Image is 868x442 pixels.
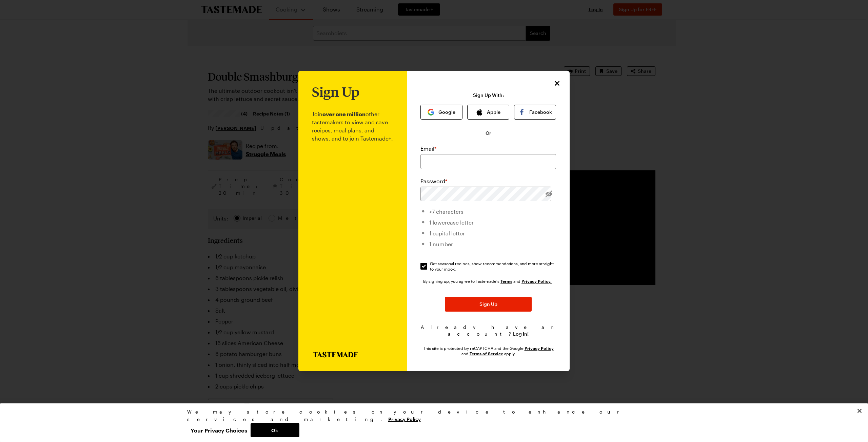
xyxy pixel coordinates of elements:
[388,416,421,422] a: More information about your privacy, opens in a new tab
[852,403,867,418] button: Close
[514,105,556,120] button: Facebook
[525,345,554,351] a: Google Privacy Policy
[486,130,491,136] span: Or
[420,105,462,120] button: Google
[187,423,251,437] button: Your Privacy Choices
[429,230,465,236] span: 1 capital letter
[421,324,556,337] span: Already have an account?
[513,331,529,337] button: Log In!
[500,278,512,284] a: Tastemade Terms of Service
[312,99,393,352] p: Join other tastemakers to view and save recipes, meal plans, and shows, and to join Tastemade+.
[429,219,474,226] span: 1 lowercase letter
[521,278,552,284] a: Tastemade Privacy Policy
[187,408,675,437] div: Privacy
[467,105,509,120] button: Apple
[429,208,463,215] span: >7 characters
[420,145,436,153] label: Email
[322,111,366,117] b: over one million
[553,79,561,88] button: Close
[187,408,675,423] div: We may store cookies on your device to enhance our services and marketing.
[429,241,453,247] span: 1 number
[470,351,503,356] a: Google Terms of Service
[423,278,553,285] div: By signing up, you agree to Tastemade's and
[445,297,532,312] button: Sign Up
[312,84,359,99] h1: Sign Up
[473,92,504,98] p: Sign Up With:
[420,263,427,270] input: Get seasonal recipes, show recommendations, and more straight to your inbox.
[420,177,447,185] label: Password
[251,423,299,437] button: Ok
[430,261,557,272] span: Get seasonal recipes, show recommendations, and more straight to your inbox.
[479,301,497,308] span: Sign Up
[420,345,556,356] div: This site is protected by reCAPTCHA and the Google and apply.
